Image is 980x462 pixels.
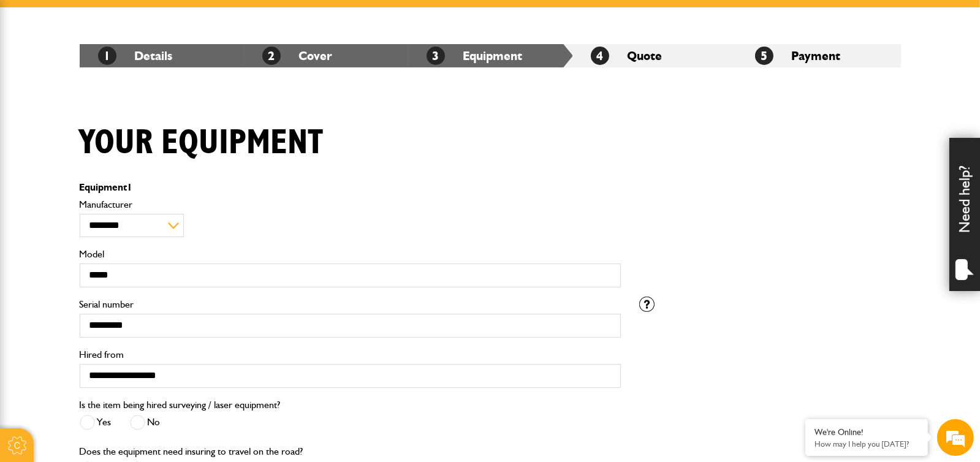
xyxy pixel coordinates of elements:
[80,123,324,164] h1: Your equipment
[98,48,173,63] a: 1Details
[591,47,609,65] span: 4
[98,47,116,65] span: 1
[80,200,621,210] label: Manufacturer
[80,350,621,360] label: Hired from
[755,47,773,65] span: 5
[262,47,281,65] span: 2
[80,249,621,259] label: Model
[572,44,737,67] li: Quote
[737,44,901,67] li: Payment
[80,183,621,192] p: Equipment
[815,439,919,449] p: How may I help you today?
[80,447,303,456] label: Does the equipment need insuring to travel on the road?
[130,415,161,430] label: No
[949,138,980,291] div: Need help?
[80,300,621,309] label: Serial number
[262,48,333,63] a: 2Cover
[427,47,445,65] span: 3
[80,400,281,410] label: Is the item being hired surveying / laser equipment?
[80,415,112,430] label: Yes
[127,181,133,193] span: 1
[815,427,919,437] div: We're Online!
[408,44,572,67] li: Equipment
